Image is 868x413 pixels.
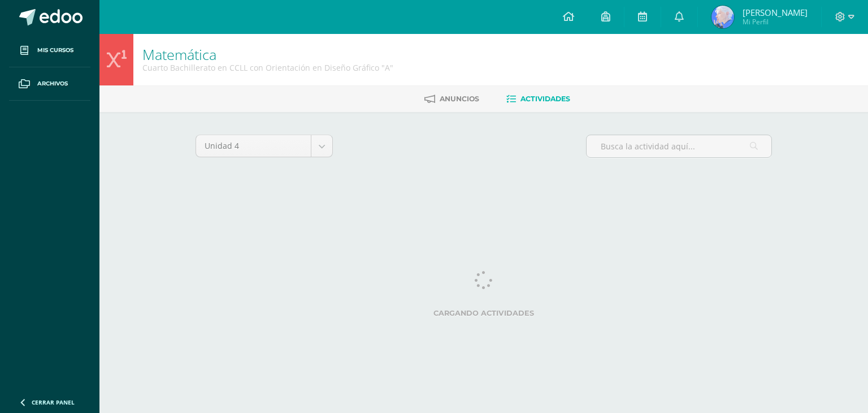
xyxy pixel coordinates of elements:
a: Anuncios [424,90,479,108]
label: Cargando actividades [196,309,772,317]
span: [PERSON_NAME] [743,7,808,18]
span: Anuncios [440,94,479,103]
span: Unidad 4 [205,135,302,157]
a: Mis cursos [9,34,90,67]
a: Actividades [506,90,570,108]
input: Busca la actividad aquí... [587,135,771,157]
a: Matemática [142,45,216,64]
span: Actividades [520,94,570,103]
span: Archivos [37,79,68,88]
img: 282ba9583256deaca2d0f16d00bd7113.png [711,6,734,28]
a: Archivos [9,67,90,101]
span: Mis cursos [37,46,73,55]
a: Unidad 4 [196,135,332,157]
span: Mi Perfil [743,17,808,27]
h1: Matemática [142,46,393,62]
span: Cerrar panel [32,398,75,406]
div: Cuarto Bachillerato en CCLL con Orientación en Diseño Gráfico 'A' [142,62,393,73]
